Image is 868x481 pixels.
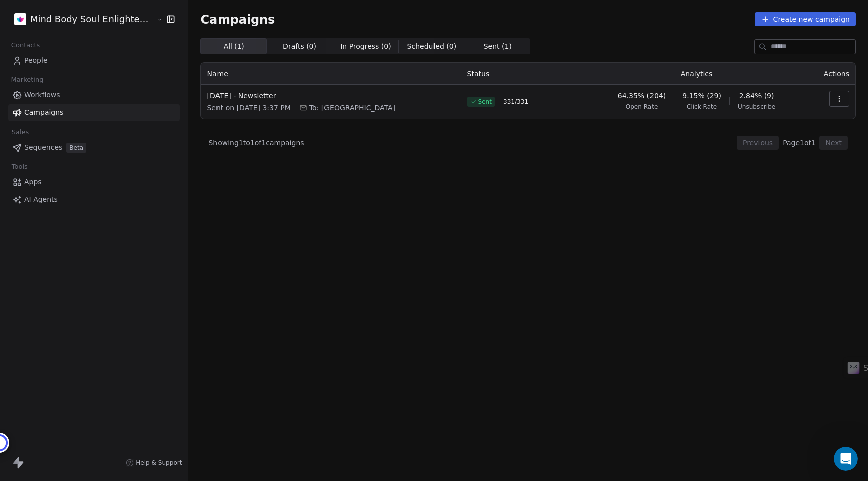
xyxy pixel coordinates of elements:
th: Status [461,63,587,85]
span: Sales [7,125,33,140]
a: Workflows [8,87,180,103]
th: Analytics [587,63,807,85]
a: Campaigns [8,104,180,121]
div: Close [176,4,194,22]
b: 1 day [25,63,46,71]
button: Create new campaign [755,12,856,26]
img: Profile image for Harinder [29,6,45,22]
span: Drafts ( 0 ) [283,41,316,52]
span: People [24,55,48,66]
div: joined the conversation [43,88,171,97]
th: Name [201,63,461,85]
span: Mind Body Soul Enlightenment Centre [30,13,154,26]
div: You’ll get replies here and in your email:✉️[EMAIL_ADDRESS][DOMAIN_NAME]Our usual reply time🕒1 day [8,2,165,78]
img: MBS-Logo.png [14,13,26,25]
button: Previous [737,136,779,150]
div: Hi [PERSON_NAME], please be informed that I am checking this with our dev team and I will keep yo... [16,203,157,252]
div: [DATE] [8,183,193,197]
span: Sent on [DATE] 3:37 PM [207,103,290,113]
div: Harinder says… [8,197,193,301]
span: Unsubscribe [738,103,775,111]
a: Help & Support [126,459,182,467]
a: AI Agents [8,191,180,208]
button: Gif picker [32,329,40,337]
span: Workflows [24,90,60,100]
span: Help & Support [136,459,182,467]
span: Scheduled ( 0 ) [407,41,457,52]
span: Open Rate [626,103,658,111]
div: Appreciate your valuable time and patience! [16,257,157,277]
span: Marketing [7,72,48,87]
div: Hi [PERSON_NAME], Greetings from Swipe One and thank you for reaching out!I am checking this for ... [8,109,165,175]
span: 9.15% (29) [682,91,721,101]
button: go back [7,4,26,23]
div: I am checking this for you and get back shortly. [16,150,157,169]
div: Hi [PERSON_NAME], Greetings from Swipe One and thank you for reaching out! [16,115,157,145]
span: 331 / 331 [503,98,528,106]
button: Mind Body Soul Enlightenment Centre [12,11,149,28]
span: To: New Zealand [309,103,395,113]
div: You’ll get replies here and in your email: ✉️ [16,8,157,47]
div: Fin says… [8,2,193,86]
img: Profile image for Harinder [30,87,40,97]
span: Sequences [24,142,62,153]
span: Click Rate [687,103,717,111]
p: Active 30m ago [49,13,100,23]
button: Upload attachment [48,329,56,337]
span: In Progress ( 0 ) [340,41,391,52]
span: Campaigns [200,12,275,26]
b: [PERSON_NAME] [43,89,99,96]
div: [DATE] [8,301,193,314]
span: Tools [7,159,32,174]
button: Send a message… [172,325,188,341]
div: Our usual reply time 🕒 [16,52,157,72]
button: Emoji picker [16,329,24,337]
button: Home [157,4,176,23]
span: Page 1 of 1 [783,138,815,148]
h1: [PERSON_NAME] [49,5,114,13]
span: [DATE] - Newsletter [207,91,455,101]
span: Sent ( 1 ) [484,41,512,52]
textarea: Message… [9,308,192,325]
span: 2.84% (9) [739,91,774,101]
div: Harinder says… [8,86,193,109]
a: People [8,52,180,69]
div: [PERSON_NAME] • [DATE] [16,285,95,291]
div: Harinder says… [8,109,193,183]
b: [EMAIL_ADDRESS][DOMAIN_NAME] [16,28,96,46]
span: Beta [66,143,86,153]
iframe: Intercom live chat [834,447,858,471]
span: 64.35% (204) [618,91,666,101]
button: Next [819,136,848,150]
th: Actions [806,63,855,85]
span: AI Agents [24,194,58,205]
span: Sent [478,98,492,106]
span: Showing 1 to 1 of 1 campaigns [208,138,304,148]
a: SequencesBeta [8,139,180,156]
span: Contacts [7,38,44,53]
span: Campaigns [24,107,63,118]
div: Hi [PERSON_NAME], please be informed that I am checking this with our dev team and I will keep yo... [8,197,165,283]
span: Apps [24,177,42,187]
a: Apps [8,174,180,190]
